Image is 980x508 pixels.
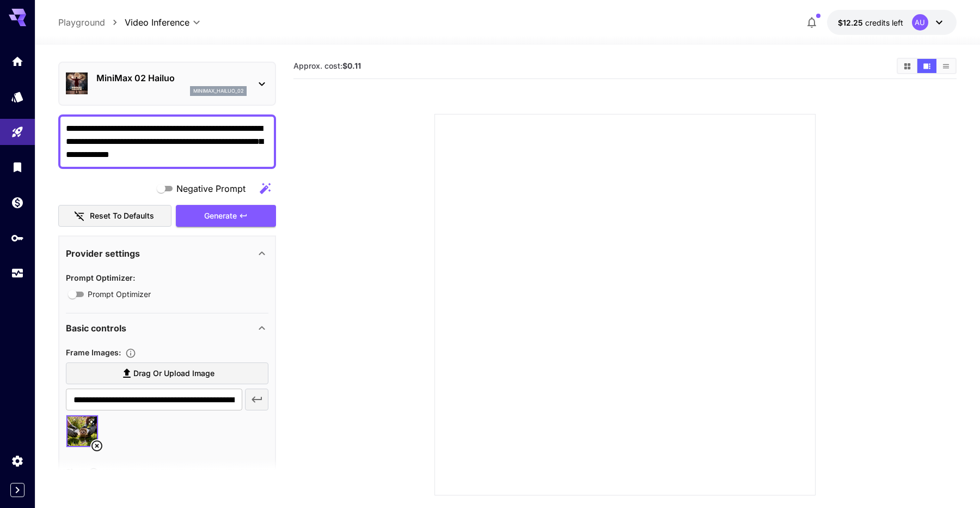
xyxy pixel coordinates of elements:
span: Drag or upload image [133,367,215,380]
div: MiniMax 02 Hailuominimax_hailuo_02 [66,67,268,100]
span: credits left [865,18,903,27]
span: Prompt Optimizer [88,288,151,300]
div: Provider settings [66,240,268,267]
b: $0.11 [342,61,361,70]
div: Wallet [11,196,24,209]
span: Frame Images : [66,348,121,357]
a: Playground [58,16,105,29]
p: Provider settings [66,247,140,260]
div: Models [11,90,24,104]
p: MiniMax 02 Hailuo [96,71,247,84]
button: Generate [176,205,276,227]
div: Playground [11,125,24,139]
span: Video Inference [125,16,189,29]
button: Show media in list view [936,59,955,73]
label: Drag or upload image [66,362,268,385]
div: $12.25493 [838,17,903,28]
span: Generate [204,209,237,223]
p: minimax_hailuo_02 [193,87,243,95]
button: Show media in video view [917,59,936,73]
button: Upload frame images. [121,348,140,359]
span: Approx. cost: [293,61,361,70]
div: Usage [11,267,24,280]
p: Basic controls [66,322,126,335]
div: Settings [11,454,24,468]
div: Home [11,55,24,68]
span: Negative Prompt [176,182,246,195]
div: Show media in grid viewShow media in video viewShow media in list view [897,58,957,74]
span: Prompt Optimizer : [66,273,135,282]
div: API Keys [11,231,24,245]
span: $12.25 [838,18,865,27]
button: Show media in grid view [898,59,917,73]
div: AU [912,14,928,31]
button: $12.25493AU [827,10,957,35]
button: Reset to defaults [58,205,171,227]
button: Expand sidebar [10,483,24,497]
div: Library [11,160,24,174]
div: Basic controls [66,315,268,341]
nav: breadcrumb [58,16,125,29]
